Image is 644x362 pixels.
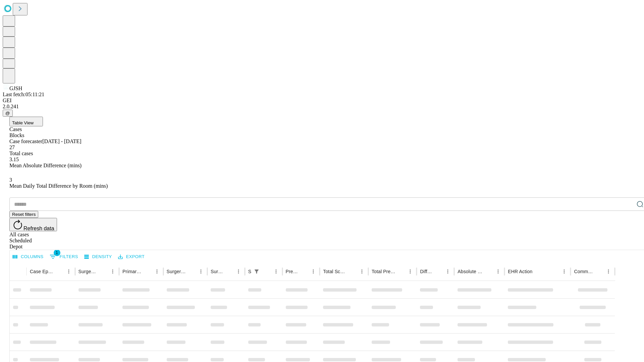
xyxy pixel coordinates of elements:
button: Reset filters [9,211,38,218]
span: 27 [9,144,15,150]
div: Scheduled In Room Duration [248,269,251,274]
div: Surgeon Name [78,269,98,274]
button: Table View [9,117,43,126]
button: @ [3,110,13,117]
button: Sort [262,267,271,276]
button: Menu [493,267,503,276]
div: Comments [574,269,593,274]
div: Predicted In Room Duration [286,269,299,274]
span: Mean Absolute Difference (mins) [9,163,82,168]
button: Sort [348,267,357,276]
span: 1 [54,249,60,256]
div: Surgery Date [211,269,224,274]
div: Absolute Difference [458,269,483,274]
button: Sort [55,267,64,276]
button: Menu [357,267,367,276]
button: Menu [64,267,73,276]
div: EHR Action [508,269,532,274]
span: [DATE] - [DATE] [42,138,81,144]
div: Primary Service [122,269,142,274]
div: 2.0.241 [3,104,641,110]
button: Sort [143,267,152,276]
button: Export [116,252,146,262]
span: Total cases [9,150,33,156]
div: Total Predicted Duration [372,269,396,274]
span: Table View [12,120,34,125]
button: Show filters [48,251,80,262]
div: Total Scheduled Duration [323,269,347,274]
span: 3 [9,177,12,183]
button: Menu [196,267,206,276]
span: GJSH [9,85,22,91]
div: Surgery Name [167,269,186,274]
button: Sort [594,267,604,276]
span: Case forecaster [9,138,42,144]
div: Case Epic Id [30,269,54,274]
span: @ [5,111,10,116]
button: Density [83,252,114,262]
button: Menu [443,267,452,276]
span: Refresh data [23,226,54,231]
button: Show filters [252,267,261,276]
button: Menu [108,267,117,276]
button: Menu [152,267,162,276]
div: 1 active filter [252,267,261,276]
span: Last fetch: 05:11:21 [3,92,44,97]
div: Difference [420,269,433,274]
button: Menu [309,267,318,276]
div: GEI [3,98,641,104]
button: Sort [484,267,493,276]
span: Mean Daily Total Difference by Room (mins) [9,183,108,189]
button: Menu [234,267,243,276]
button: Menu [271,267,281,276]
button: Menu [604,267,613,276]
button: Select columns [11,252,45,262]
button: Sort [434,267,443,276]
button: Sort [533,267,542,276]
button: Menu [559,267,569,276]
button: Sort [224,267,234,276]
button: Sort [396,267,406,276]
button: Menu [406,267,415,276]
button: Refresh data [9,218,57,231]
span: Reset filters [12,212,36,217]
span: 3.15 [9,157,19,162]
button: Sort [299,267,309,276]
button: Sort [99,267,108,276]
button: Sort [187,267,196,276]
